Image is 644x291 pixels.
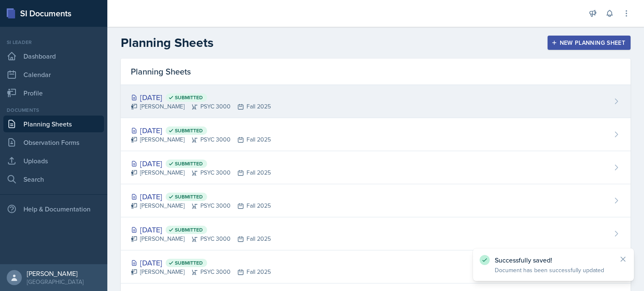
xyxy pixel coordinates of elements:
[553,39,625,46] div: New Planning Sheet
[131,257,271,268] div: [DATE]
[131,158,271,169] div: [DATE]
[175,127,203,134] span: Submitted
[3,48,104,64] a: Dashboard
[131,268,271,276] div: [PERSON_NAME] PSYC 3000 Fall 2025
[495,256,612,264] p: Successfully saved!
[175,94,203,101] span: Submitted
[131,234,271,243] div: [PERSON_NAME] PSYC 3000 Fall 2025
[27,278,83,286] div: [GEOGRAPHIC_DATA]
[131,201,271,210] div: [PERSON_NAME] PSYC 3000 Fall 2025
[121,59,631,85] div: Planning Sheets
[121,118,631,151] a: [DATE] Submitted [PERSON_NAME]PSYC 3000Fall 2025
[3,116,104,132] a: Planning Sheets
[121,250,631,283] a: [DATE] Submitted [PERSON_NAME]PSYC 3000Fall 2025
[131,135,271,144] div: [PERSON_NAME] PSYC 3000 Fall 2025
[121,184,631,217] a: [DATE] Submitted [PERSON_NAME]PSYC 3000Fall 2025
[175,160,203,167] span: Submitted
[3,66,104,83] a: Calendar
[3,152,104,169] a: Uploads
[3,85,104,101] a: Profile
[3,201,104,217] div: Help & Documentation
[131,168,271,177] div: [PERSON_NAME] PSYC 3000 Fall 2025
[131,92,271,103] div: [DATE]
[3,171,104,188] a: Search
[131,125,271,136] div: [DATE]
[495,266,612,274] p: Document has been successfully updated
[175,193,203,200] span: Submitted
[131,191,271,202] div: [DATE]
[3,39,104,46] div: Si leader
[548,36,631,50] button: New Planning Sheet
[131,102,271,111] div: [PERSON_NAME] PSYC 3000 Fall 2025
[121,151,631,184] a: [DATE] Submitted [PERSON_NAME]PSYC 3000Fall 2025
[121,35,213,50] h2: Planning Sheets
[131,224,271,235] div: [DATE]
[175,227,203,233] span: Submitted
[3,106,104,114] div: Documents
[175,260,203,266] span: Submitted
[121,217,631,250] a: [DATE] Submitted [PERSON_NAME]PSYC 3000Fall 2025
[27,269,83,278] div: [PERSON_NAME]
[121,85,631,118] a: [DATE] Submitted [PERSON_NAME]PSYC 3000Fall 2025
[3,134,104,151] a: Observation Forms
